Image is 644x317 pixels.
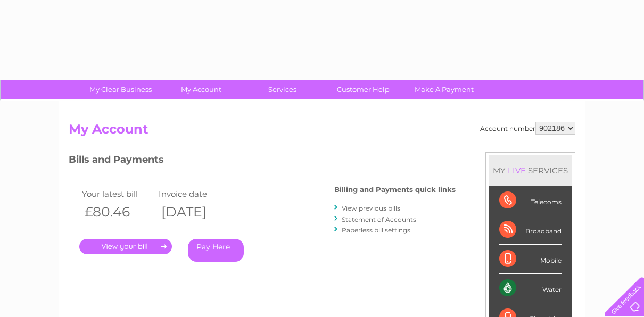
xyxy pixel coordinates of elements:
th: [DATE] [156,201,233,223]
a: My Clear Business [77,80,164,99]
div: Account number [480,122,575,135]
div: MY SERVICES [489,155,572,186]
a: Services [238,80,326,99]
a: Statement of Accounts [342,215,416,223]
a: Customer Help [319,80,407,99]
div: Water [499,274,562,303]
div: Mobile [499,245,562,274]
a: View previous bills [342,204,400,212]
th: £80.46 [79,201,156,223]
h3: Bills and Payments [69,152,456,171]
a: Pay Here [188,239,244,262]
div: Broadband [499,215,562,245]
td: Your latest bill [79,187,156,201]
a: Make A Payment [400,80,488,99]
a: Paperless bill settings [342,226,410,234]
h4: Billing and Payments quick links [334,186,456,194]
td: Invoice date [156,187,233,201]
h2: My Account [69,122,575,142]
div: Telecoms [499,186,562,215]
div: LIVE [506,165,528,176]
a: My Account [158,80,245,99]
a: . [79,239,172,254]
